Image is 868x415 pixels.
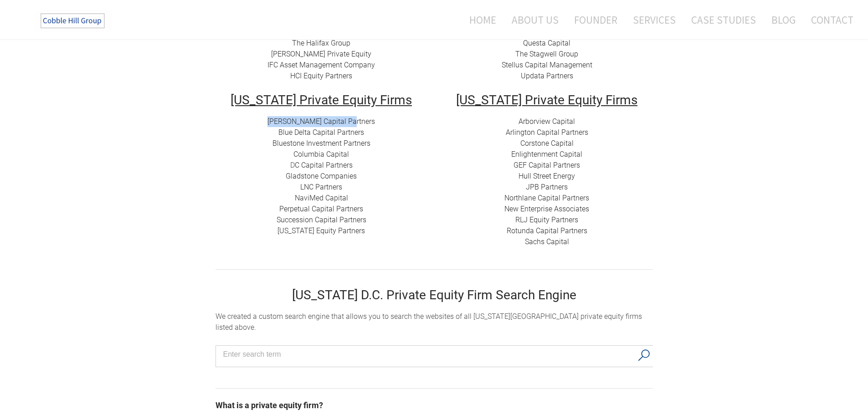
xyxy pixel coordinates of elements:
a: The Halifax Group [292,39,350,47]
h2: [US_STATE] D.C. Private Equity Firm Search Engine [216,289,653,302]
a: New Enterprise Associates [504,205,589,213]
a: About Us [505,8,565,32]
a: Questa Capital [523,39,570,47]
input: Search input [223,348,633,361]
a: Blue Delta Capital Partners [278,128,364,137]
font: What is a private equity firm? [216,400,323,410]
a: GEF Capital Partners [514,161,580,169]
a: [US_STATE] Equity Partners​ [277,226,365,235]
a: ​​Rotunda Capital Partners [507,226,587,235]
a: Blog [765,8,802,32]
a: Corstone Capital [520,139,574,148]
a: ​Enlightenment Capital [511,150,582,159]
div: ​We created a custom search engine that allows you to search the websites of all [US_STATE][GEOGR... [216,311,653,333]
a: Updata Partners [521,72,573,80]
div: D [216,116,427,236]
a: Case Studies [684,8,763,32]
a: Arlington Capital Partners​ [506,128,588,137]
u: [US_STATE] Private Equity Firms [231,92,412,108]
a: Services [626,8,683,32]
a: JPB Partners [526,183,568,191]
a: LNC Partners [300,183,342,191]
a: Founder [567,8,624,32]
a: Columbia Capital [293,150,349,159]
a: ​Bluestone Investment Partners [272,139,370,148]
a: Succession Capital Partners [277,215,366,224]
a: The Stagwell Group [515,50,578,58]
a: C Capital Partners [295,161,353,169]
a: Northlane Capital Partners [504,194,589,202]
a: [PERSON_NAME] Capital Partners [267,117,375,126]
u: [US_STATE] Private Equity Firms [456,92,637,108]
img: The Cobble Hill Group LLC [35,10,112,32]
a: NaviMed Capital [295,194,348,202]
a: [PERSON_NAME] Private Equity​ [271,50,371,58]
a: Sachs Capital [525,237,569,246]
h2: ​ [216,398,653,410]
a: IFC Asset Management Company [267,61,375,69]
a: Contact [804,8,853,32]
a: ​Perpetual Capital Partners [279,205,363,213]
a: Hull Street Energy [519,172,575,180]
a: Arborview Capital [519,117,575,126]
a: HCI Equity Partners [290,72,352,80]
a: ​RLJ Equity Partners [515,215,578,224]
button: Search [635,346,653,365]
a: Gladstone Companies [286,172,357,180]
a: Home [456,8,503,32]
a: Stellus Capital Management [502,61,592,69]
